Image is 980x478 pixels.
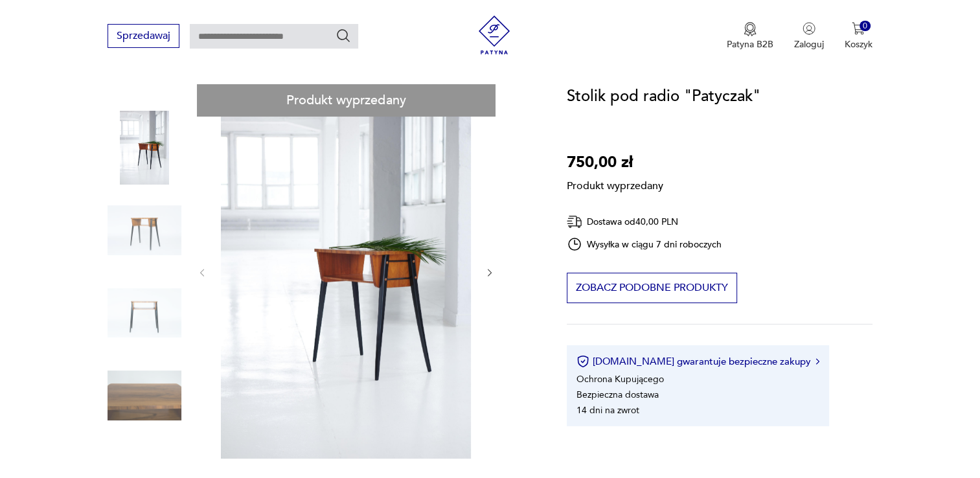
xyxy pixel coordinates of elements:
[845,38,872,51] p: Koszyk
[794,38,824,51] p: Zaloguj
[567,273,737,303] button: Zobacz podobne produkty
[727,38,773,51] p: Patyna B2B
[576,355,819,368] button: [DOMAIN_NAME] gwarantuje bezpieczne zakupy
[794,22,824,51] button: Zaloguj
[576,373,664,385] li: Ochrona Kupującego
[576,389,659,401] li: Bezpieczna dostawa
[845,22,872,51] button: 0Koszyk
[567,214,582,230] img: Ikona dostawy
[108,24,179,48] button: Sprzedawaj
[567,214,722,230] div: Dostawa od 40,00 PLN
[727,22,773,51] button: Patyna B2B
[803,22,815,35] img: Ikonka użytkownika
[567,84,760,109] h1: Stolik pod radio "Patyczak"
[576,355,589,368] img: Ikona certyfikatu
[860,21,871,32] div: 0
[108,32,179,41] a: Sprzedawaj
[567,175,663,193] p: Produkt wyprzedany
[815,358,819,365] img: Ikona strzałki w prawo
[475,16,514,54] img: Patyna - sklep z meblami i dekoracjami vintage
[727,22,773,51] a: Ikona medaluPatyna B2B
[567,150,663,175] p: 750,00 zł
[567,236,722,252] div: Wysyłka w ciągu 7 dni roboczych
[744,22,757,36] img: Ikona medalu
[576,404,639,416] li: 14 dni na zwrot
[336,28,351,43] button: Szukaj
[852,22,865,35] img: Ikona koszyka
